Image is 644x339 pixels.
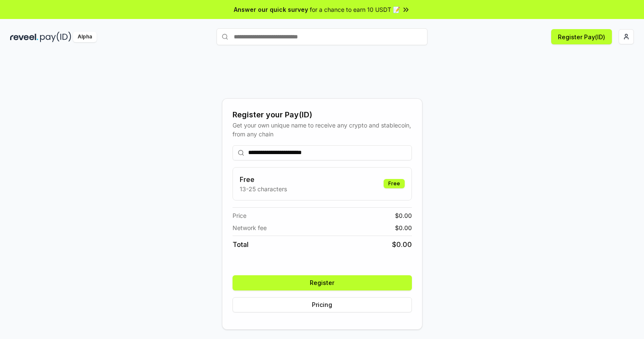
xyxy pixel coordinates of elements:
[233,109,412,121] div: Register your Pay(ID)
[40,32,71,42] img: pay_id
[234,5,308,14] span: Answer our quick survey
[10,32,38,42] img: reveel_dark
[233,297,412,312] button: Pricing
[310,5,400,14] span: for a chance to earn 10 USDT 📝
[233,223,267,232] span: Network fee
[395,223,412,232] span: $ 0.00
[384,179,405,188] div: Free
[392,239,412,250] span: $ 0.00
[240,184,287,193] p: 13-25 characters
[233,239,249,250] span: Total
[233,275,412,290] button: Register
[73,32,97,42] div: Alpha
[551,29,612,44] button: Register Pay(ID)
[395,211,412,220] span: $ 0.00
[240,174,287,184] h3: Free
[233,211,246,220] span: Price
[233,121,412,138] div: Get your own unique name to receive any crypto and stablecoin, from any chain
